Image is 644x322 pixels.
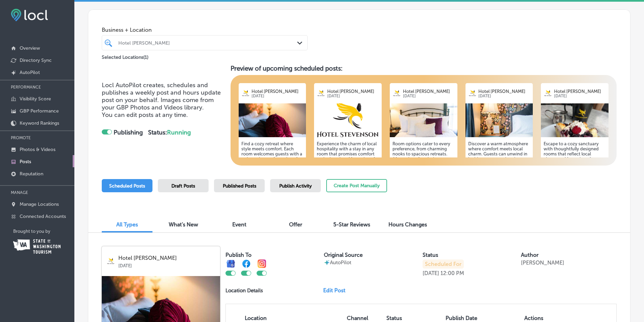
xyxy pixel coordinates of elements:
[102,81,221,111] span: Locl AutoPilot creates, schedules and publishes a weekly post and hours update post on your behal...
[314,103,382,137] img: 174793845072f53a19-6a9e-4745-b2b4-592f060f407c_2022-03-24.png
[239,103,306,137] img: 1747938435bb4ef7cb-97bf-4297-8532-274239ffdd13_283647943_382427240606618_7555760005718574685_n.jpg
[106,257,115,266] img: logo
[279,183,312,189] span: Publish Activity
[554,89,606,94] p: Hotel [PERSON_NAME]
[109,183,145,189] span: Scheduled Posts
[20,108,59,114] p: GBP Performance
[225,252,252,258] label: Publish To
[225,288,263,294] p: Location Details
[478,89,530,94] p: Hotel [PERSON_NAME]
[423,259,464,269] p: Scheduled For
[392,89,401,98] img: logo
[252,94,303,98] p: [DATE]
[521,252,539,258] label: Author
[423,252,438,258] label: Status
[326,179,387,192] button: Create Post Manually
[20,201,59,207] p: Manage Locations
[20,45,40,51] p: Overview
[289,221,302,228] span: Offer
[317,89,325,98] img: logo
[541,103,609,137] img: 1747938435b45e5386-2efa-4e8b-a5b6-644e12b53de5_284031960_386904640158878_1973320710016771934_n.jpg
[468,141,530,217] h5: Discover a warm atmosphere where comfort meets local charm. Guests can unwind in inviting rooms a...
[20,70,40,75] p: AutoPilot
[390,103,457,137] img: 3cc6f1f0-fdb2-4870-930e-64b691c85b5cHotelStevensonAugsut2025-1076-2.jpg
[403,89,455,94] p: Hotel [PERSON_NAME]
[403,94,455,98] p: [DATE]
[118,261,215,268] p: [DATE]
[466,103,533,137] img: 1747938422fa59f9d3-85d0-4609-89c4-c99ffb1abcd2_2023-01-17.jpg
[323,287,351,294] a: Edit Post
[102,111,188,119] span: You can edit posts at any time.
[20,96,51,102] p: Visibility Score
[148,129,191,136] strong: Status:
[20,171,43,177] p: Reputation
[478,94,530,98] p: [DATE]
[544,141,606,207] h5: Escape to a cozy sanctuary with thoughtfully designed rooms that reflect local elegance. After a ...
[116,221,138,228] span: All Types
[521,259,564,266] p: [PERSON_NAME]
[167,129,191,136] span: Running
[333,221,370,228] span: 5-Star Reviews
[20,214,66,219] p: Connected Accounts
[392,141,455,217] h5: Room options cater to every preference, from charming nooks to spacious retreats. After a day of ...
[241,141,304,202] h5: Find a cozy retreat where style meets comfort. Each room welcomes guests with a unique charm afte...
[11,9,48,21] img: fda3e92497d09a02dc62c9cd864e3231.png
[388,221,427,228] span: Hours Changes
[102,52,148,60] p: Selected Locations ( 1 )
[327,94,379,98] p: [DATE]
[423,270,439,276] p: [DATE]
[223,183,256,189] span: Published Posts
[468,89,477,98] img: logo
[20,147,55,152] p: Photos & Videos
[118,255,215,261] p: Hotel [PERSON_NAME]
[114,129,143,136] strong: Publishing
[440,270,464,276] p: 12:00 PM
[102,27,308,33] span: Business + Location
[317,141,379,217] h5: Experience the charm of local hospitality with a stay in any room that promises comfort and relax...
[171,183,195,189] span: Draft Posts
[232,221,246,228] span: Event
[241,89,250,98] img: logo
[554,94,606,98] p: [DATE]
[20,57,52,63] p: Directory Sync
[118,40,298,46] div: Hotel [PERSON_NAME]
[544,89,552,98] img: logo
[327,89,379,94] p: Hotel [PERSON_NAME]
[231,65,617,72] h3: Preview of upcoming scheduled posts:
[330,259,351,266] p: AutoPilot
[13,239,61,254] img: Washington Tourism
[20,120,59,126] p: Keyword Rankings
[13,229,74,234] p: Brought to you by
[252,89,303,94] p: Hotel [PERSON_NAME]
[20,159,31,165] p: Posts
[324,252,363,258] label: Original Source
[169,221,198,228] span: What's New
[324,259,330,266] img: autopilot-icon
